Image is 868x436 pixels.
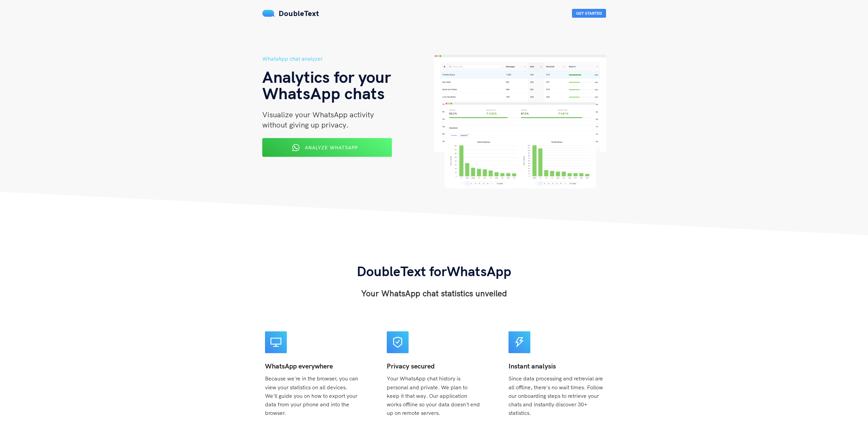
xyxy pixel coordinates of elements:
[262,110,374,119] span: Visualize your WhatsApp activity
[262,120,349,130] span: without giving up privacy.
[265,362,333,370] b: WhatsApp everywhere
[262,55,434,63] h5: WhatsApp chat analyzer
[305,145,358,151] span: Analyze WhatsApp
[434,55,606,189] img: hero
[514,337,525,348] span: thunderbolt
[262,10,275,17] img: mS3x8y1f88AAAAABJRU5ErkJggg==
[392,337,403,348] span: safety-certificate
[572,9,606,18] button: Get Started
[262,83,385,103] span: WhatsApp chats
[270,337,281,348] span: desktop
[265,375,358,416] span: Because we're in the browser, you can view your statistics on all devices. We'll guide you on how...
[387,375,480,416] span: Your WhatsApp chat history is personal and private. We plan to keep it that way. Our application ...
[357,288,511,299] h3: Your WhatsApp chat statistics unveiled
[387,362,435,370] b: Privacy secured
[262,138,392,157] button: Analyze WhatsApp
[357,262,511,280] span: DoubleText for WhatsApp
[279,9,319,18] span: DoubleText
[509,375,603,416] span: Since data processing and retrevial are all offline, there's no wait times. Follow our onboarding...
[262,9,319,18] a: DoubleText
[509,362,556,370] b: Instant analysis
[262,66,391,87] span: Analytics for your
[262,147,392,153] a: Analyze WhatsApp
